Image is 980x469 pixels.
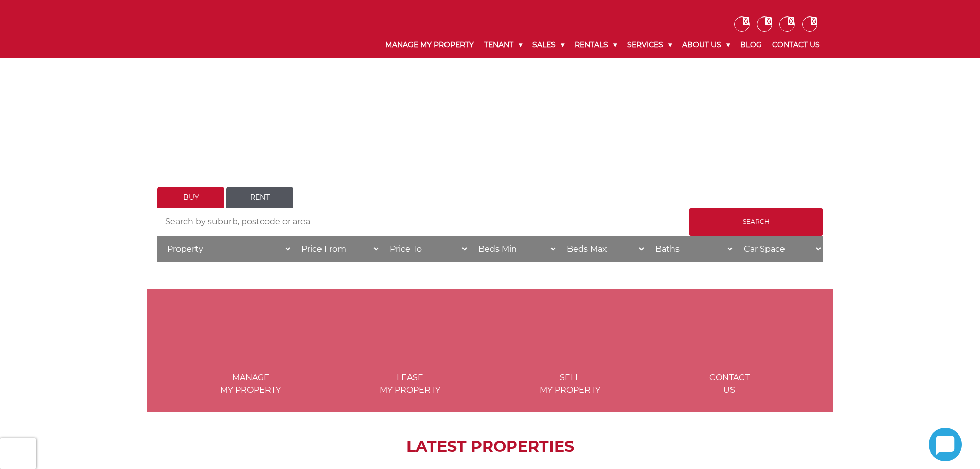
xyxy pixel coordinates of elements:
[172,372,329,396] span: Manage my Property
[157,187,224,208] a: Buy
[539,305,601,367] img: Sell my property
[689,208,823,236] input: Search
[651,372,808,396] span: Contact Us
[173,438,807,456] h2: LATEST PROPERTIES
[699,305,760,367] img: ICONS
[157,208,689,236] input: Search by suburb, postcode or area
[651,330,808,395] a: ICONS ContactUs
[677,32,735,58] a: About Us
[155,15,254,43] img: Noonan Real Estate Agency
[172,330,329,395] a: Manage my Property Managemy Property
[379,305,441,367] img: Lease my property
[226,187,293,208] a: Rent
[331,372,489,396] span: Lease my Property
[331,330,489,395] a: Lease my property Leasemy Property
[380,32,479,58] a: Manage My Property
[157,143,823,161] h1: LET'S FIND YOUR HOME
[767,32,825,58] a: Contact Us
[220,305,281,367] img: Manage my Property
[527,32,569,58] a: Sales
[569,32,622,58] a: Rentals
[735,32,767,58] a: Blog
[491,330,649,395] a: Sell my property Sellmy Property
[479,32,527,58] a: Tenant
[491,372,649,396] span: Sell my Property
[622,32,677,58] a: Services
